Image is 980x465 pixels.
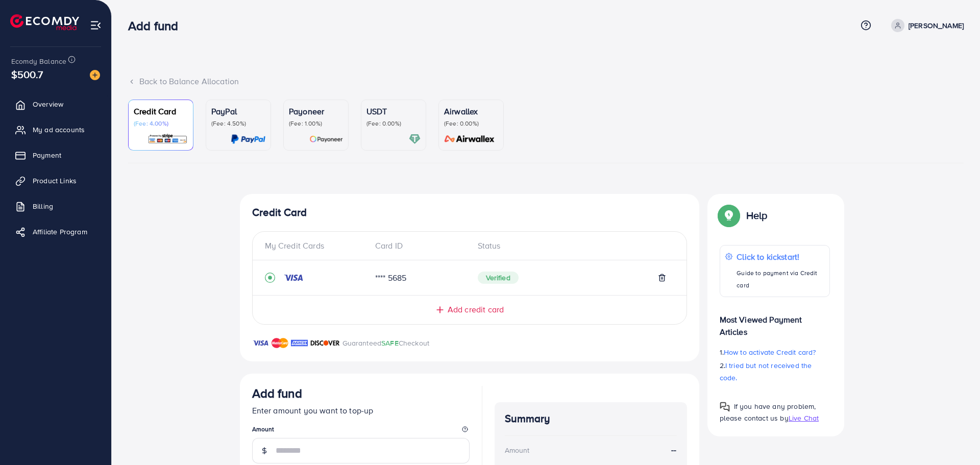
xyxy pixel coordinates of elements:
p: Most Viewed Payment Articles [720,305,830,338]
img: brand [272,337,288,349]
p: Enter amount you want to top-up [252,404,470,417]
a: My ad accounts [8,119,104,140]
div: Status [470,240,674,252]
a: Payment [8,145,104,165]
span: Product Links [33,176,77,186]
strong: -- [671,444,676,456]
img: menu [90,19,102,31]
h3: Add fund [252,386,302,401]
img: image [90,70,100,80]
img: card [309,133,343,145]
img: brand [252,337,269,349]
img: credit [283,274,304,282]
p: Guide to payment via Credit card [737,267,824,291]
div: Card ID [367,240,470,252]
span: Add credit card [448,304,504,315]
a: [PERSON_NAME] [887,19,964,32]
h3: Add fund [128,18,186,33]
p: 1. [720,346,830,358]
span: I tried but not received the code. [720,360,812,383]
img: brand [291,337,308,349]
img: brand [310,337,340,349]
img: Popup guide [720,402,730,412]
div: Back to Balance Allocation [128,76,964,87]
p: (Fee: 1.00%) [289,119,343,128]
span: Payment [33,150,61,160]
svg: record circle [265,273,275,283]
a: Overview [8,94,104,114]
span: How to activate Credit card? [724,347,816,357]
img: Popup guide [720,206,738,225]
span: Overview [33,99,63,109]
p: Airwallex [444,105,498,117]
span: $500.7 [11,67,43,82]
span: Billing [33,201,53,211]
p: Help [746,209,768,222]
div: My Credit Cards [265,240,367,252]
p: [PERSON_NAME] [909,19,964,32]
span: Verified [478,272,519,284]
span: SAFE [381,338,399,348]
a: Affiliate Program [8,222,104,242]
span: Affiliate Program [33,227,87,237]
p: 2. [720,359,830,384]
h4: Summary [505,412,677,425]
span: If you have any problem, please contact us by [720,401,816,423]
p: (Fee: 4.50%) [211,119,265,128]
img: card [441,133,498,145]
h4: Credit Card [252,206,687,219]
img: logo [10,14,79,30]
a: Billing [8,196,104,216]
img: card [148,133,188,145]
p: Guaranteed Checkout [342,337,430,349]
p: Payoneer [289,105,343,117]
legend: Amount [252,425,470,437]
img: card [231,133,265,145]
p: (Fee: 0.00%) [444,119,498,128]
p: USDT [366,105,421,117]
p: PayPal [211,105,265,117]
p: Credit Card [134,105,188,117]
a: Product Links [8,170,104,191]
p: (Fee: 4.00%) [134,119,188,128]
div: Amount [505,445,530,455]
p: (Fee: 0.00%) [366,119,421,128]
img: card [409,133,421,145]
span: Ecomdy Balance [11,56,66,66]
p: Click to kickstart! [737,251,824,263]
span: Live Chat [789,413,819,423]
span: My ad accounts [33,125,85,135]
